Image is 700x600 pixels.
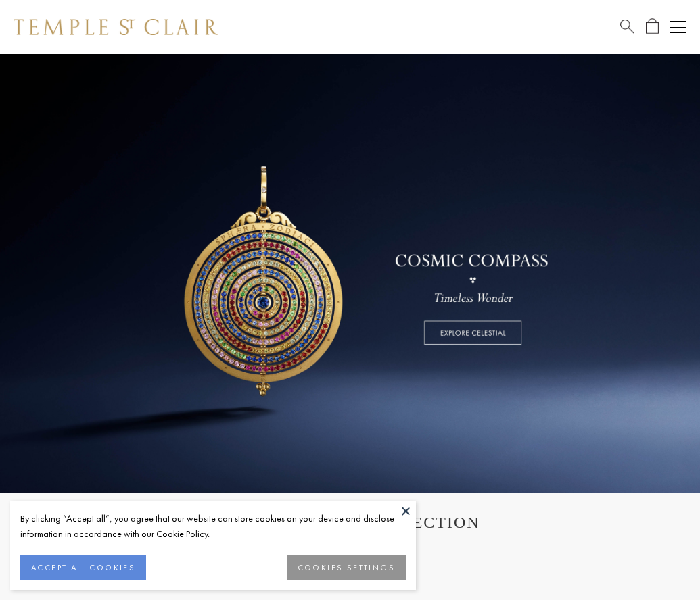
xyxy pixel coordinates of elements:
button: COOKIES SETTINGS [287,555,406,580]
a: Search [620,18,634,35]
img: Temple St. Clair [14,19,218,35]
button: ACCEPT ALL COOKIES [20,555,146,580]
a: Open Shopping Bag [646,18,659,35]
button: Open navigation [670,19,686,35]
div: By clicking “Accept all”, you agree that our website can store cookies on your device and disclos... [20,511,406,542]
